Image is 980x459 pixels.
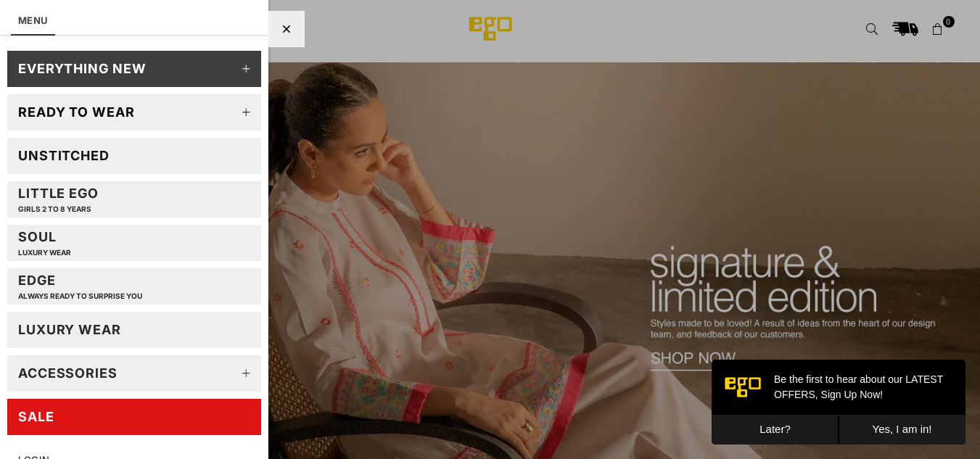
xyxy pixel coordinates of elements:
[7,268,261,305] a: EDGEAlways ready to surprise you
[7,51,261,87] a: EVERYTHING NEW
[18,60,147,77] div: EVERYTHING NEW
[7,355,261,392] a: Accessories
[18,408,54,425] div: SALE
[7,138,261,174] a: Unstitched
[7,312,261,348] a: LUXURY WEAR
[18,272,142,300] div: EDGE
[7,225,261,261] a: SoulLUXURY WEAR
[18,204,99,214] p: GIRLS 2 TO 8 YEARS
[18,291,142,301] p: Always ready to surprise you
[18,248,71,257] p: LUXURY WEAR
[712,360,965,444] iframe: webpush-onsite
[7,94,261,131] a: Ready to wear
[18,185,99,213] div: Little EGO
[18,228,71,257] div: Soul
[18,147,110,164] div: Unstitched
[268,11,305,47] div: Close Menu
[7,399,261,435] a: SALE
[18,15,48,26] a: MENU
[18,365,118,381] div: Accessories
[18,321,121,338] div: LUXURY WEAR
[18,104,135,120] div: Ready to wear
[7,181,261,218] a: Little EGOGIRLS 2 TO 8 YEARS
